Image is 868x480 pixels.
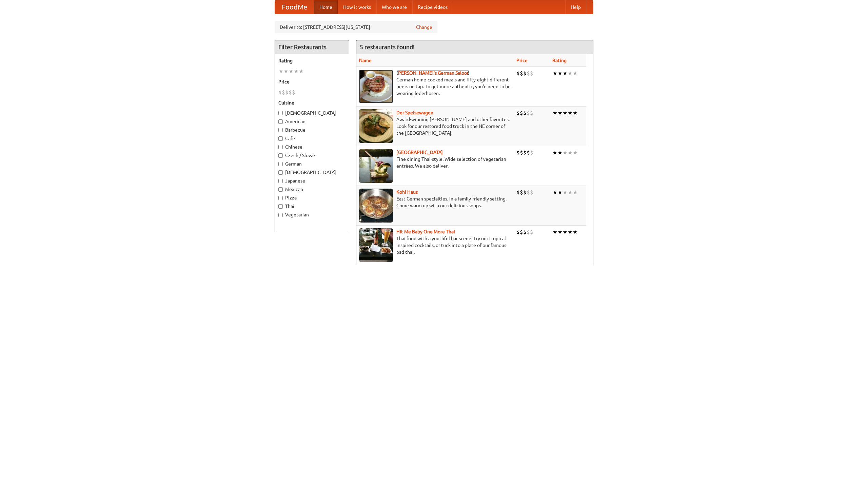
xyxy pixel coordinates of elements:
p: Fine dining Thai-style. Wide selection of vegetarian entrées. We also deliver. [359,156,511,169]
li: $ [516,189,520,196]
li: ★ [557,70,563,77]
label: Pizza [278,194,346,201]
li: $ [516,228,520,236]
li: $ [520,109,523,117]
li: ★ [563,149,568,156]
li: ★ [568,149,573,156]
li: $ [516,149,520,156]
input: Pizza [278,196,283,200]
li: ★ [557,189,563,196]
label: Mexican [278,186,346,193]
label: Thai [278,203,346,210]
a: Price [516,58,528,63]
label: Vegetarian [278,211,346,218]
label: American [278,118,346,125]
li: ★ [573,228,578,236]
input: German [278,162,283,166]
li: $ [523,228,527,236]
p: German home-cooked meals and fifty-eight different beers on tap. To get more authentic, you'd nee... [359,76,511,97]
li: ★ [289,68,294,75]
input: Japanese [278,179,283,183]
li: $ [527,109,530,117]
input: Cafe [278,136,283,141]
ng-pluralize: 5 restaurants found! [360,44,415,50]
li: $ [527,189,530,196]
li: ★ [552,109,557,117]
li: ★ [563,109,568,117]
li: $ [530,189,533,196]
a: How it works [338,0,376,14]
li: $ [527,149,530,156]
li: $ [520,228,523,236]
li: ★ [552,228,557,236]
li: $ [530,109,533,117]
label: Czech / Slovak [278,152,346,159]
li: ★ [557,109,563,117]
a: Der Speisewagen [396,110,433,115]
input: Vegetarian [278,213,283,217]
a: Kohl Haus [396,189,418,195]
li: $ [520,149,523,156]
input: American [278,119,283,124]
li: ★ [294,68,299,75]
li: $ [523,109,527,117]
li: $ [527,70,530,77]
input: [DEMOGRAPHIC_DATA] [278,111,283,115]
label: Chinese [278,143,346,150]
li: ★ [557,149,563,156]
h5: Rating [278,57,346,64]
a: Rating [552,58,567,63]
input: Barbecue [278,128,283,132]
p: Thai food with a youthful bar scene. Try our tropical inspired cocktails, or tuck into a plate of... [359,235,511,255]
li: ★ [573,189,578,196]
label: [DEMOGRAPHIC_DATA] [278,169,346,176]
p: East German specialties, in a family-friendly setting. Come warm up with our delicious soups. [359,195,511,209]
li: ★ [299,68,304,75]
li: $ [285,89,289,96]
li: $ [523,70,527,77]
li: ★ [563,189,568,196]
img: esthers.jpg [359,70,393,103]
li: $ [523,189,527,196]
li: $ [516,109,520,117]
li: ★ [283,68,289,75]
input: Thai [278,204,283,209]
input: [DEMOGRAPHIC_DATA] [278,170,283,175]
li: ★ [552,70,557,77]
li: ★ [552,149,557,156]
li: $ [292,89,295,96]
a: [PERSON_NAME]'s German Saloon [396,70,470,76]
a: Recipe videos [412,0,453,14]
label: Barbecue [278,127,346,133]
b: [GEOGRAPHIC_DATA] [396,150,443,155]
a: Hit Me Baby One More Thai [396,229,455,234]
li: ★ [573,149,578,156]
label: [DEMOGRAPHIC_DATA] [278,110,346,116]
li: $ [527,228,530,236]
div: Deliver to: [STREET_ADDRESS][US_STATE] [275,21,437,33]
li: $ [530,228,533,236]
a: Help [565,0,586,14]
li: ★ [568,109,573,117]
h5: Cuisine [278,99,346,106]
li: $ [289,89,292,96]
li: ★ [552,189,557,196]
li: $ [282,89,285,96]
img: kohlhaus.jpg [359,189,393,223]
li: ★ [568,70,573,77]
li: $ [516,70,520,77]
img: satay.jpg [359,149,393,183]
li: $ [530,149,533,156]
li: $ [520,70,523,77]
h5: Price [278,78,346,85]
h4: Filter Restaurants [275,40,349,54]
li: $ [530,70,533,77]
p: Award-winning [PERSON_NAME] and other favorites. Look for our restored food truck in the NE corne... [359,116,511,136]
label: Cafe [278,135,346,142]
li: ★ [573,70,578,77]
a: Who we are [376,0,412,14]
label: Japanese [278,177,346,184]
